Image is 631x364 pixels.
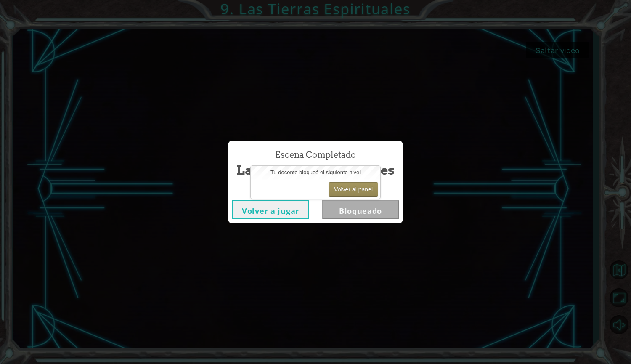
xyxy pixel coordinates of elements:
[232,200,309,219] button: Volver a jugar
[329,182,378,197] button: Volver al panel
[275,149,356,161] span: Escena Completado
[236,161,395,179] span: Las Tierras Espirituales
[322,200,399,219] button: Bloqueado
[270,169,361,175] span: Tu docente bloqueó el siguiente nivel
